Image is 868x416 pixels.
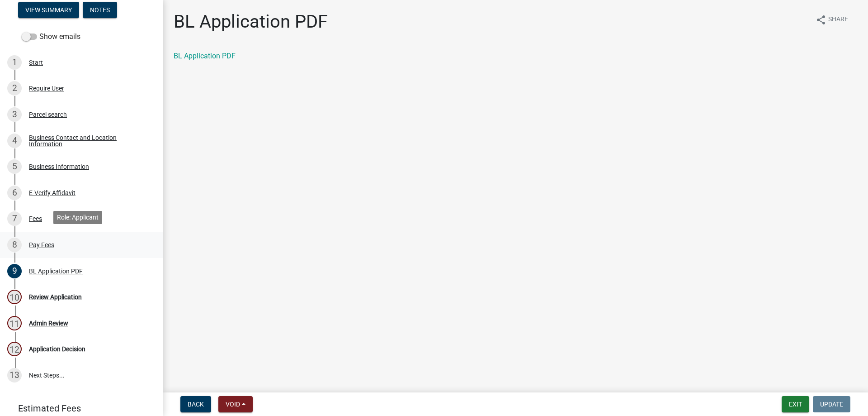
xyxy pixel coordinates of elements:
div: Admin Review [29,320,68,326]
div: Pay Fees [29,242,54,248]
h1: BL Application PDF [174,11,328,33]
button: Notes [83,2,117,18]
div: BL Application PDF [29,268,83,274]
div: 12 [7,342,22,356]
div: 2 [7,81,22,96]
div: Fees [29,215,42,222]
button: View Summary [18,2,79,18]
div: 5 [7,159,22,174]
wm-modal-confirm: Summary [18,7,79,14]
div: Business Information [29,163,89,170]
span: Update [820,401,843,408]
div: Application Decision [29,346,85,352]
div: 11 [7,316,22,330]
div: 10 [7,290,22,304]
div: 7 [7,211,22,226]
i: share [816,14,826,25]
span: Void [226,401,240,408]
div: 8 [7,238,22,252]
span: Back [188,401,204,408]
div: Business Contact and Location Information [29,134,148,147]
label: Show emails [22,31,80,42]
div: Review Application [29,294,82,300]
div: 9 [7,264,22,278]
a: BL Application PDF [174,52,236,60]
div: 4 [7,134,22,148]
div: 1 [7,55,22,70]
button: Void [218,396,253,412]
div: 6 [7,186,22,200]
div: Parcel search [29,111,67,118]
div: Role: Applicant [53,211,102,224]
button: shareShare [808,11,855,29]
button: Exit [782,396,809,412]
div: E-Verify Affidavit [29,190,75,196]
div: 3 [7,107,22,122]
button: Back [180,396,211,412]
div: Require User [29,85,64,91]
button: Update [813,396,850,412]
div: 13 [7,368,22,383]
wm-modal-confirm: Notes [83,7,117,14]
span: Share [828,14,848,25]
div: Start [29,59,43,66]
